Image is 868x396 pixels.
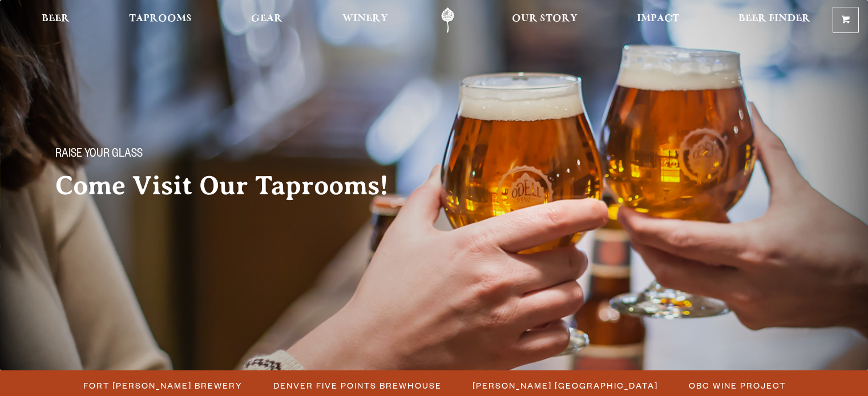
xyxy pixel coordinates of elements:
[34,7,77,33] a: Beer
[55,148,143,162] span: Raise your glass
[273,377,442,394] span: Denver Five Points Brewhouse
[55,172,411,200] h2: Come Visit Our Taprooms!
[83,377,243,394] span: Fort [PERSON_NAME] Brewery
[129,14,192,23] span: Taprooms
[267,377,447,394] a: Denver Five Points Brewhouse
[335,7,395,33] a: Winery
[244,7,290,33] a: Gear
[76,377,248,394] a: Fort [PERSON_NAME] Brewery
[731,7,818,33] a: Beer Finder
[637,14,679,23] span: Impact
[466,377,664,394] a: [PERSON_NAME] [GEOGRAPHIC_DATA]
[42,14,70,23] span: Beer
[689,377,786,394] span: OBC Wine Project
[629,7,687,33] a: Impact
[512,14,578,23] span: Our Story
[122,7,199,33] a: Taprooms
[738,14,810,23] span: Beer Finder
[342,14,388,23] span: Winery
[504,7,585,33] a: Our Story
[473,377,658,394] span: [PERSON_NAME] [GEOGRAPHIC_DATA]
[682,377,792,394] a: OBC Wine Project
[251,14,282,23] span: Gear
[426,7,469,33] a: Odell Home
